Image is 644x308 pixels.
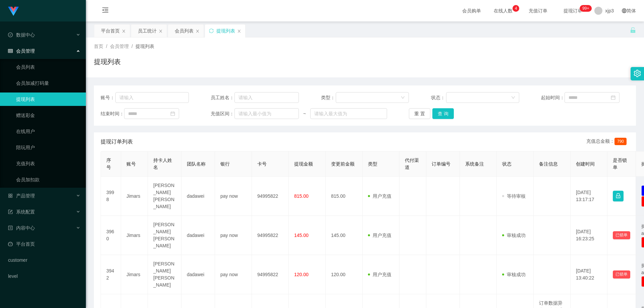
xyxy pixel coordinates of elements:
i: 图标: close [237,29,241,33]
span: 产品管理 [8,193,35,198]
span: 结束时间： [101,110,124,117]
input: 请输入最小值为 [234,108,299,119]
span: 员工姓名： [211,94,234,101]
span: 会员管理 [8,48,35,54]
span: 变更前金额 [331,161,355,167]
span: 首页 [94,44,103,49]
span: 订单编号 [432,161,450,167]
a: 会员加减打码量 [16,76,80,90]
span: 账号： [101,94,115,101]
button: 查 询 [432,108,454,119]
i: 图标: appstore-o [8,193,13,198]
div: 员工统计 [138,24,157,37]
a: 陪玩用户 [16,141,80,154]
td: [PERSON_NAME] [PERSON_NAME] [148,216,181,255]
span: 系统配置 [8,209,35,214]
td: pay now [215,216,252,255]
span: 代付渠道 [405,158,419,170]
td: 3998 [101,177,121,216]
span: 会员管理 [110,44,129,49]
td: Jimars [121,216,148,255]
td: pay now [215,177,252,216]
span: 815.00 [294,193,309,199]
i: 图标: profile [8,226,13,230]
a: 赠送彩金 [16,109,80,122]
div: 充值总金额： [586,138,629,146]
i: 图标: setting [634,70,641,77]
span: 790 [614,138,627,145]
a: 在线用户 [16,125,80,138]
span: 提现列表 [136,44,154,49]
td: 815.00 [326,177,363,216]
button: 重 置 [409,108,430,119]
i: 图标: menu-fold [94,0,117,22]
td: [DATE] 16:23:25 [571,216,607,255]
span: 120.00 [294,272,309,277]
i: 图标: down [401,96,405,100]
span: / [106,44,107,49]
td: 94995822 [252,177,289,216]
span: 用户充值 [368,233,391,238]
div: 会员列表 [175,24,194,37]
td: 94995822 [252,216,289,255]
span: 内容中心 [8,225,35,231]
span: ~ [299,110,310,117]
img: logo.9652507e.png [8,7,19,16]
span: 145.00 [294,233,309,238]
i: 图标: global [622,8,627,13]
span: 提现订单 [560,8,586,13]
i: 图标: close [196,29,200,33]
a: 图标: dashboard平台首页 [8,237,80,251]
td: 3960 [101,216,121,255]
td: [DATE] 13:40:22 [571,255,607,294]
span: 审核成功 [502,233,526,238]
td: 145.00 [326,216,363,255]
span: 充值订单 [525,8,551,13]
span: 类型 [368,161,377,167]
td: Jimars [121,255,148,294]
span: 序号 [106,158,111,170]
a: 会员列表 [16,60,80,74]
span: / [131,44,133,49]
td: [PERSON_NAME] [PERSON_NAME] [148,177,181,216]
i: 图标: close [159,29,163,33]
td: 3942 [101,255,121,294]
span: 审核成功 [502,272,526,277]
input: 请输入 [234,92,299,103]
i: 图标: calendar [170,111,175,116]
i: 图标: form [8,209,13,214]
i: 图标: sync [209,28,214,33]
span: 用户充值 [368,272,391,277]
span: 创建时间 [576,161,595,167]
a: 提现列表 [16,93,80,106]
sup: 4 [513,5,519,12]
td: dadawei [181,255,215,294]
span: 卡号 [257,161,267,167]
span: 用户充值 [368,193,391,199]
td: dadawei [181,177,215,216]
span: 数据中心 [8,32,35,38]
span: 提现订单列表 [101,138,133,146]
td: dadawei [181,216,215,255]
button: 已锁单 [613,231,630,239]
span: 状态 [502,161,512,167]
span: 账号 [126,161,136,167]
a: 充值列表 [16,157,80,170]
sup: 256 [580,5,592,12]
td: [DATE] 13:17:17 [571,177,607,216]
span: 提现金额 [294,161,313,167]
td: pay now [215,255,252,294]
td: 120.00 [326,255,363,294]
i: 图标: calendar [611,95,615,100]
span: 持卡人姓名 [153,158,172,170]
h1: 提现列表 [94,57,121,67]
span: 备注信息 [539,161,558,167]
span: 等待审核 [502,193,526,199]
i: 图标: close [122,29,126,33]
span: 系统备注 [465,161,484,167]
a: level [8,269,80,283]
a: 会员加扣款 [16,173,80,186]
td: 94995822 [252,255,289,294]
span: 状态： [431,94,446,101]
span: 是否锁单 [613,158,627,170]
